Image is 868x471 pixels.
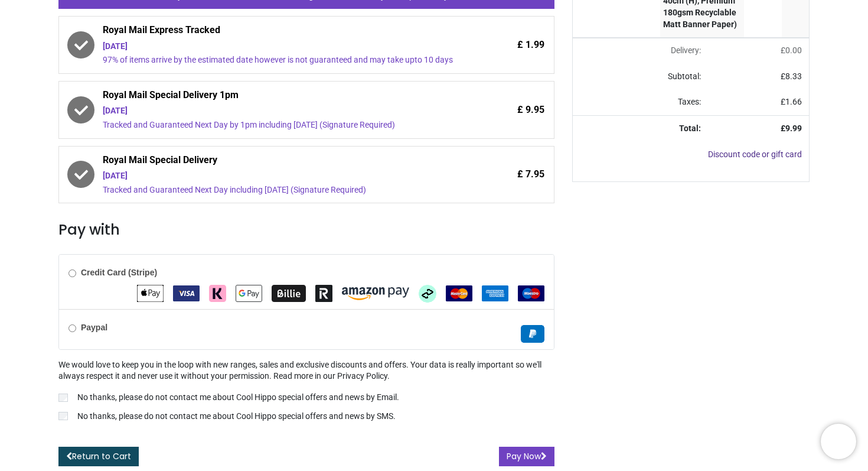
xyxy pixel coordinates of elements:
[518,288,544,298] span: Maestro
[137,288,164,298] span: Apple Pay
[236,288,262,298] span: Google Pay
[517,103,544,116] span: £ 9.95
[77,411,396,423] p: No thanks, please do not contact me about Cool Hippo special offers and news by SMS.
[209,285,226,302] img: Klarna
[679,124,701,133] strong: Total:
[272,285,306,302] img: Billie
[342,288,409,298] span: Amazon Pay
[103,54,456,66] div: 97% of items arrive by the estimated date however is not guaranteed and may take upto 10 days
[103,119,456,131] div: Tracked and Guaranteed Next Day by 1pm including [DATE] (Signature Required)
[781,46,802,55] span: £
[708,150,802,159] a: Discount code or gift card
[315,285,332,302] img: Revolut Pay
[521,329,544,338] span: Paypal
[58,359,554,424] div: We would love to keep you in the loop with new ranges, sales and exclusive discounts and offers. ...
[137,285,164,302] img: Apple Pay
[103,105,456,117] div: [DATE]
[781,124,802,133] strong: £
[573,64,708,90] td: Subtotal:
[517,38,544,51] span: £ 1.99
[482,288,508,298] span: American Express
[58,220,554,240] h3: Pay with
[573,38,708,64] td: Delivery will be updated after choosing a new delivery method
[81,323,107,332] b: Paypal
[517,168,544,181] span: £ 7.95
[272,288,306,298] span: Billie
[785,46,802,55] span: 0.00
[315,288,332,298] span: Revolut Pay
[103,41,456,53] div: [DATE]
[446,285,472,301] img: MasterCard
[521,325,544,343] img: Paypal
[781,72,802,81] span: £
[236,285,262,302] img: Google Pay
[58,394,68,402] input: No thanks, please do not contact me about Cool Hippo special offers and news by Email.
[58,447,139,467] a: Return to Cart
[77,392,399,404] p: No thanks, please do not contact me about Cool Hippo special offers and news by Email.
[173,288,200,298] span: VISA
[518,285,544,301] img: Maestro
[821,424,856,459] iframe: Brevo live chat
[482,285,508,301] img: American Express
[173,285,200,301] img: VISA
[103,154,456,170] span: Royal Mail Special Delivery
[103,184,456,196] div: Tracked and Guaranteed Next Day including [DATE] (Signature Required)
[785,72,802,81] span: 8.33
[209,288,226,298] span: Klarna
[81,268,157,277] b: Credit Card (Stripe)
[446,288,472,298] span: MasterCard
[103,89,456,105] span: Royal Mail Special Delivery 1pm
[419,288,436,298] span: Afterpay Clearpay
[68,324,76,332] input: Paypal
[342,287,409,300] img: Amazon Pay
[785,97,802,106] span: 1.66
[499,447,554,467] button: Pay Now
[573,89,708,115] td: Taxes:
[103,24,456,40] span: Royal Mail Express Tracked
[781,97,802,106] span: £
[103,170,456,182] div: [DATE]
[785,124,802,133] span: 9.99
[58,412,68,420] input: No thanks, please do not contact me about Cool Hippo special offers and news by SMS.
[68,269,76,277] input: Credit Card (Stripe)
[419,285,436,303] img: Afterpay Clearpay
